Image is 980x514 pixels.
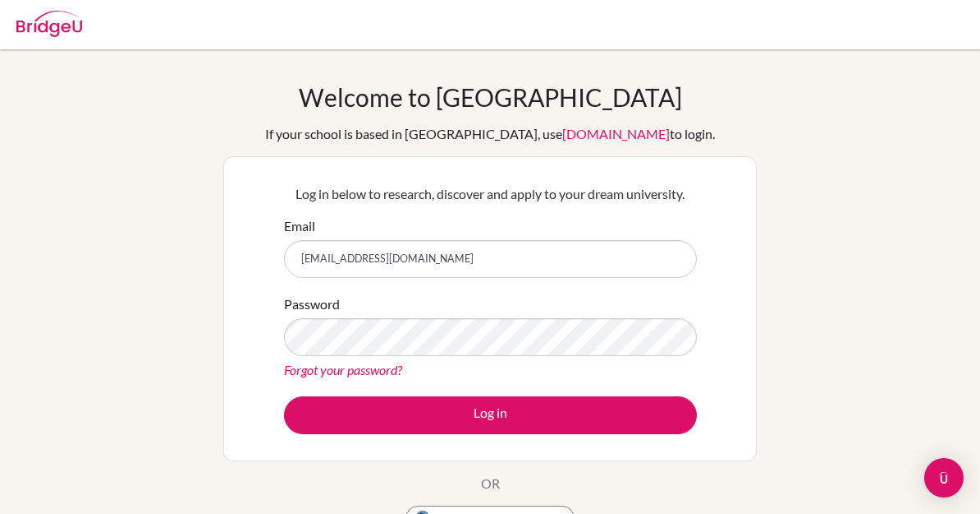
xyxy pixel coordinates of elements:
[481,474,500,493] p: OR
[16,11,82,37] img: Bridge-U
[284,184,697,204] p: Log in below to research, discover and apply to your dream university.
[924,458,964,498] div: Open Intercom Messenger
[562,126,670,141] a: [DOMAIN_NAME]
[284,294,340,314] label: Password
[284,362,402,377] a: Forgot your password?
[284,396,697,434] button: Log in
[265,124,715,144] div: If your school is based in [GEOGRAPHIC_DATA], use to login.
[284,216,315,236] label: Email
[299,82,682,112] h1: Welcome to [GEOGRAPHIC_DATA]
